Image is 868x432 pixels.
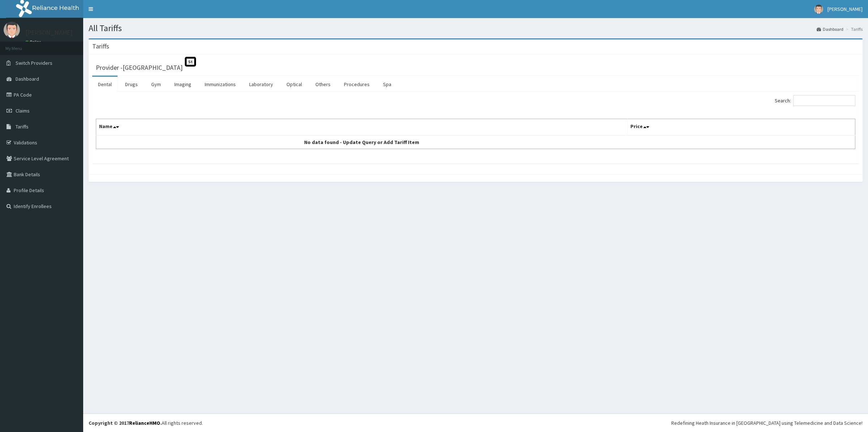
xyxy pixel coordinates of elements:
[145,77,167,92] a: Gym
[4,22,20,38] img: User Image
[16,107,30,114] span: Claims
[119,77,144,92] a: Drugs
[96,64,183,71] h3: Provider - [GEOGRAPHIC_DATA]
[185,57,196,67] span: St
[92,77,118,92] a: Dental
[671,419,863,427] div: Redefining Heath Insurance in [GEOGRAPHIC_DATA] using Telemedicine and Data Science!
[89,420,162,426] strong: Copyright © 2017 .
[817,26,843,32] a: Dashboard
[16,60,52,66] span: Switch Providers
[89,24,863,33] h1: All Tariffs
[243,77,279,92] a: Laboratory
[338,77,375,92] a: Procedures
[83,414,868,432] footer: All rights reserved.
[129,420,160,426] a: RelianceHMO
[169,77,197,92] a: Imaging
[793,95,855,106] input: Search:
[775,95,855,106] label: Search:
[281,77,308,92] a: Optical
[16,76,39,82] span: Dashboard
[25,29,73,36] p: [PERSON_NAME]
[96,135,627,149] td: No data found - Update Query or Add Tariff Item
[199,77,242,92] a: Immunizations
[827,6,863,12] span: [PERSON_NAME]
[16,123,29,130] span: Tariffs
[844,26,863,32] li: Tariffs
[310,77,336,92] a: Others
[96,119,627,136] th: Name
[92,43,109,50] h3: Tariffs
[814,5,823,14] img: User Image
[627,119,855,136] th: Price
[377,77,397,92] a: Spa
[25,39,43,45] a: Online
